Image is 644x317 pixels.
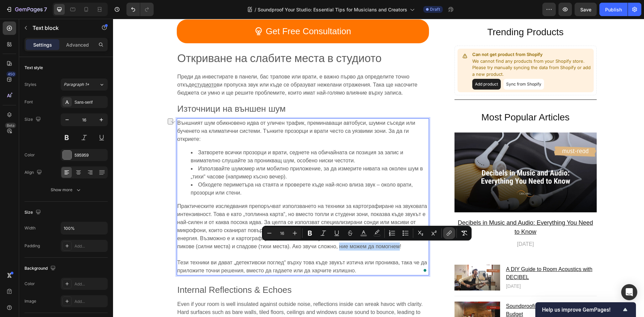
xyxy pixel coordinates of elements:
div: Color [24,152,35,158]
p: We cannot find any products from your Shopify store. Please try manually syncing the data from Sh... [359,39,478,59]
h2: Most Popular Articles [341,92,484,105]
button: Publish [599,3,628,16]
span: Help us improve GemPages! [542,307,621,313]
p: 7 [44,5,47,13]
div: Add... [74,299,106,305]
p: Advanced [66,41,89,48]
div: Open Intercom Messenger [621,284,637,300]
span: / [255,6,256,13]
img: Alt Image [341,114,484,194]
div: 450 [6,71,16,77]
iframe: To enrich screen reader interactions, please activate Accessibility in Grammarly extension settings [113,19,644,317]
div: Text style [24,65,43,71]
div: Undo/Redo [126,3,154,16]
div: Color [24,281,35,287]
span: Save [580,7,591,12]
p: Settings [33,41,52,48]
div: Add... [74,281,106,287]
div: Size [24,115,42,124]
a: Soundproofing a Music Room on a Budget [393,284,476,298]
div: Sans-serif [74,99,106,105]
span: [DATE] [404,222,421,228]
img: Alt Image [341,246,387,272]
div: Beta [5,123,16,128]
span: Draft [430,6,440,12]
div: Padding [24,243,40,249]
input: Auto [61,222,107,234]
div: Width [24,225,36,231]
div: Publish [605,6,622,13]
p: Text block [33,24,90,32]
div: Align [24,168,43,177]
div: Background [24,264,57,273]
a: Decibels in Music and Audio: Everything You Need to Know [345,201,480,216]
div: Editor contextual toolbar [262,226,472,241]
button: Save [575,3,597,16]
button: Sync from Shopify [390,60,431,71]
button: Show survey - Help us improve GemPages! [542,306,629,314]
div: Image [24,298,36,304]
p: Can not get product from Shopify [359,33,478,39]
div: Size [24,208,42,217]
span: Even if your room is well insulated against outside noise, reflections inside can wreak havoc wit... [64,282,310,304]
div: Show more [51,187,82,193]
p: [DATE] [393,264,483,271]
span: Soundproof Your Studio: Essential Tips for Musicians and Creators [258,6,407,13]
h2: Trending Products [341,7,484,20]
img: Alt Image [341,283,387,308]
div: Font [24,99,33,105]
div: Add... [74,243,106,249]
button: 7 [3,3,50,16]
button: Add product [359,60,388,71]
span: Paragraph 1* [64,82,89,88]
button: Paragraph 1* [61,78,108,91]
div: Styles [24,82,36,88]
div: 595959 [74,152,106,158]
a: A DIY Guide to Room Acoustics with DECIBEL [393,248,480,261]
button: Show more [24,184,108,196]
